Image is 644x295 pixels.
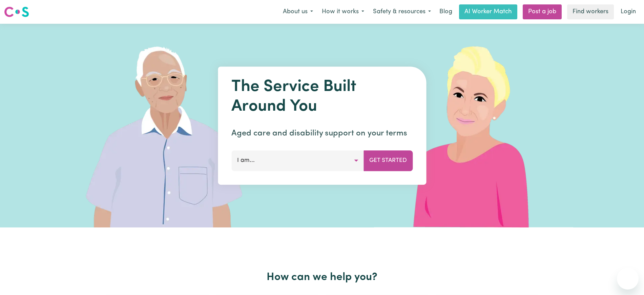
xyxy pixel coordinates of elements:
a: Post a job [523,4,562,19]
img: Careseekers logo [4,6,29,18]
button: Get Started [363,150,413,171]
button: How it works [317,5,369,19]
p: Aged care and disability support on your terms [231,127,413,140]
a: Login [617,4,640,19]
h2: How can we help you? [103,271,542,284]
h1: The Service Built Around You [231,77,413,116]
a: Careseekers logo [4,4,29,20]
button: Safety & resources [369,5,435,19]
a: Blog [435,4,456,19]
button: About us [278,5,317,19]
iframe: Button to launch messaging window [617,268,639,290]
button: I am... [231,150,364,171]
a: Find workers [567,4,614,19]
a: AI Worker Match [459,4,517,19]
